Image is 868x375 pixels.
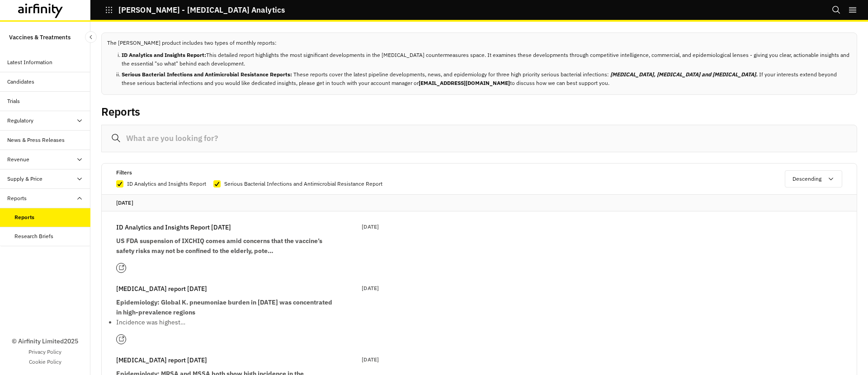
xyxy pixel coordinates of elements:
[116,355,207,365] p: [MEDICAL_DATA] report [DATE]
[122,51,851,68] li: This detailed report highlights the most significant developments in the [MEDICAL_DATA] counterme...
[785,170,842,187] button: Descending
[14,213,34,221] div: Reports
[362,355,379,364] p: [DATE]
[122,71,293,78] b: Serious Bacterial Infections and Antimicrobial Resistance Reports:
[101,33,857,95] div: The [PERSON_NAME] product includes two types of monthly reports:
[105,2,285,18] button: [PERSON_NAME] - [MEDICAL_DATA] Analytics
[7,194,27,202] div: Reports
[116,222,231,232] p: ID Analytics and Insights Report [DATE]
[9,29,71,46] p: Vaccines & Treatments
[116,198,842,207] p: [DATE]
[118,6,285,14] p: [PERSON_NAME] - [MEDICAL_DATA] Analytics
[832,2,841,18] button: Search
[7,117,33,125] div: Regulatory
[85,31,97,43] button: Close Sidebar
[122,52,206,58] b: ID Analytics and Insights Report:
[101,125,857,152] input: What are you looking for?
[362,222,379,231] p: [DATE]
[116,298,332,316] strong: Epidemiology: Global K. pneumoniae burden in [DATE] was concentrated in high-prevalence regions
[12,337,78,346] p: © Airfinity Limited 2025
[116,237,322,255] strong: US FDA suspension of IXCHIQ comes amid concerns that the vaccine’s safety risks may not be confin...
[610,71,758,78] b: [MEDICAL_DATA], [MEDICAL_DATA] and [MEDICAL_DATA].
[29,358,61,366] a: Cookie Policy
[116,168,132,178] p: Filters
[14,232,53,240] div: Research Briefs
[7,136,65,144] div: News & Press Releases
[116,284,207,294] p: [MEDICAL_DATA] report [DATE]
[101,105,140,118] h2: Reports
[7,175,42,183] div: Supply & Price
[122,70,851,87] li: These reports cover the latest pipeline developments, news, and epidemiology for three high prior...
[224,179,382,188] p: Serious Bacterial Infections and Antimicrobial Resistance Report
[362,284,379,293] p: [DATE]
[419,80,510,86] b: [EMAIL_ADDRESS][DOMAIN_NAME]
[7,58,52,66] div: Latest Information
[7,97,20,105] div: Trials
[116,317,333,327] p: Incidence was highest…
[127,179,206,188] p: ID Analytics and Insights Report
[7,78,34,86] div: Candidates
[7,155,29,164] div: Revenue
[28,348,61,356] a: Privacy Policy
